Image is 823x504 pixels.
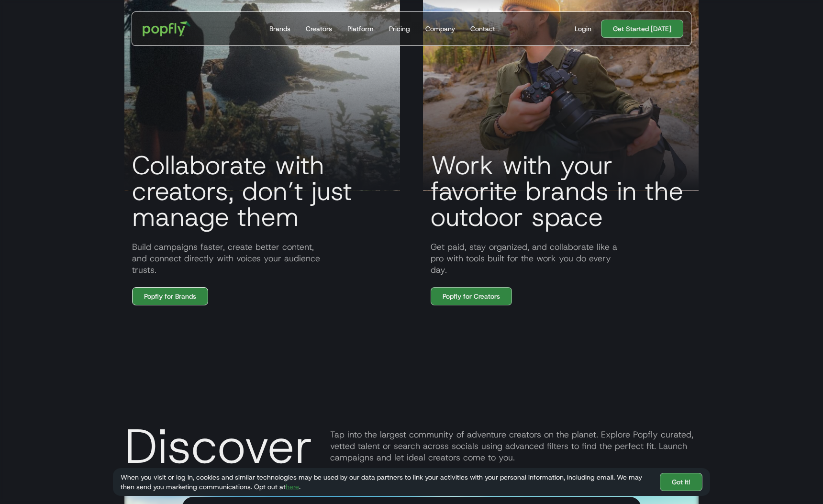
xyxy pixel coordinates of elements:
p: Build campaigns faster, create better content, and connect directly with voices your audience tru... [124,241,400,276]
a: Contact [467,12,499,45]
a: Got It! [660,473,702,491]
div: Pricing [389,24,410,34]
a: Pricing [385,12,414,45]
a: here [286,482,299,491]
a: Company [422,12,459,45]
div: Discover [124,422,313,470]
a: Brands [266,12,294,45]
div: Contact [470,24,495,34]
div: Company [425,24,455,34]
div: Platform [347,24,374,34]
div: Tap into the largest community of adventure creators on the planet. Explore Popfly curated, vette... [330,429,699,463]
h3: Work with your favorite brands in the outdoor space [423,152,699,230]
a: home [136,14,198,43]
a: Popfly for Creators [431,287,512,305]
a: Popfly for Brands [132,287,208,305]
div: Brands [269,24,290,34]
div: Creators [306,24,332,34]
a: Get Started [DATE] [601,20,683,38]
div: Login [575,24,591,34]
a: Creators [302,12,336,45]
a: Platform [344,12,378,45]
p: Get paid, stay organized, and collaborate like a pro with tools built for the work you do every day. [423,241,699,276]
a: Login [571,24,595,34]
div: When you visit or log in, cookies and similar technologies may be used by our data partners to li... [121,472,652,492]
h3: Collaborate with creators, don’t just manage them [124,152,400,230]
